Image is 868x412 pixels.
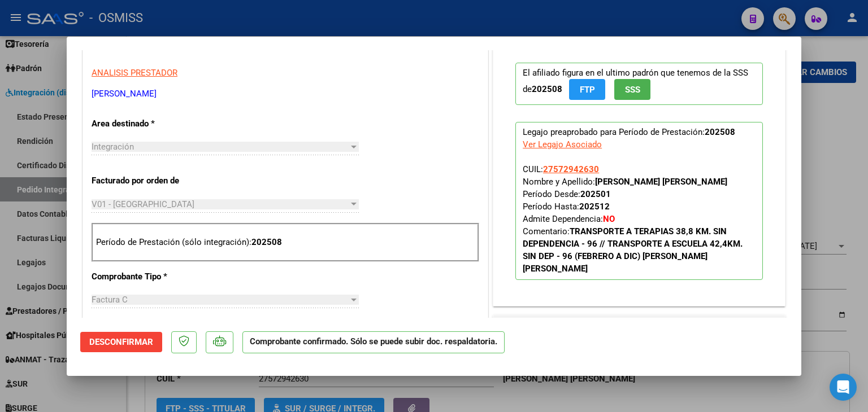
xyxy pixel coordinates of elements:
[580,85,595,95] span: FTP
[523,164,743,274] span: CUIL: Nombre y Apellido: Período Desde: Período Hasta: Admite Dependencia:
[92,142,134,152] span: Integración
[251,237,282,247] strong: 202508
[92,270,208,283] p: Comprobante Tipo *
[515,122,763,280] p: Legajo preaprobado para Período de Prestación:
[89,337,153,347] span: Desconfirmar
[92,68,177,78] span: ANALISIS PRESTADOR
[614,79,650,100] button: SSS
[92,87,479,100] p: [PERSON_NAME]
[569,79,605,100] button: FTP
[92,117,208,130] p: Area destinado *
[92,199,194,209] span: V01 - [GEOGRAPHIC_DATA]
[242,331,505,353] p: Comprobante confirmado. Sólo se puede subir doc. respaldatoria.
[523,138,602,151] div: Ver Legajo Asociado
[543,164,599,174] span: 27572942630
[92,174,208,187] p: Facturado por orden de
[579,201,610,212] strong: 202512
[830,374,857,401] div: Open Intercom Messenger
[595,177,727,187] strong: [PERSON_NAME] [PERSON_NAME]
[523,226,743,274] strong: TRANSPORTE A TERAPIAS 38,8 KM. SIN DEPENDENCIA - 96 // TRANSPORTE A ESCUELA 42,4KM. SIN DEP - 96 ...
[705,127,735,137] strong: 202508
[580,189,611,199] strong: 202501
[532,84,562,94] strong: 202508
[96,236,475,249] p: Período de Prestación (sólo integración):
[515,63,763,105] p: El afiliado figura en el ultimo padrón que tenemos de la SSS de
[493,315,785,338] mat-expansion-panel-header: DOCUMENTACIÓN RESPALDATORIA
[80,332,162,352] button: Desconfirmar
[92,295,128,305] span: Factura C
[493,46,785,306] div: PREAPROBACIÓN PARA INTEGRACION
[523,226,743,274] span: Comentario:
[603,214,615,224] strong: NO
[625,85,640,95] span: SSS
